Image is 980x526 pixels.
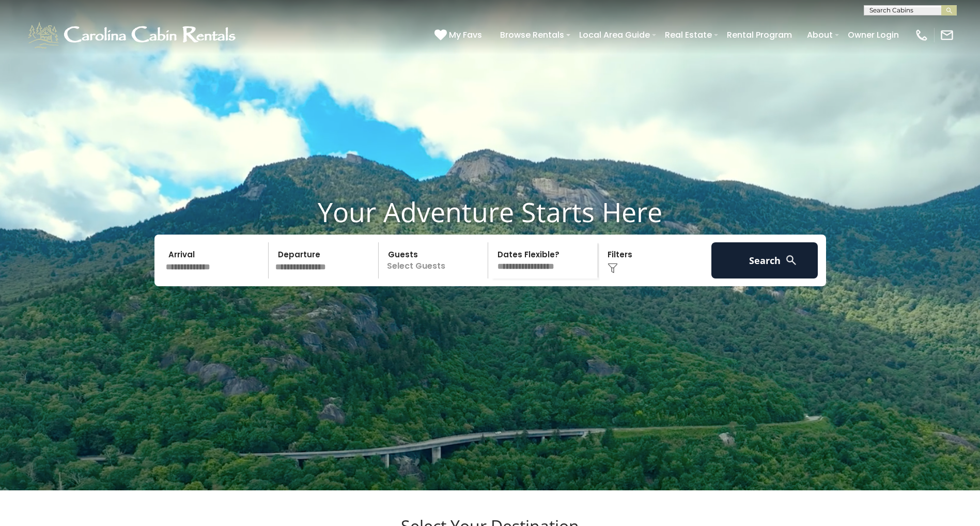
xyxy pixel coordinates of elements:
[495,26,569,44] a: Browse Rentals
[434,28,485,42] a: My Favs
[382,242,488,279] p: Select Guests
[660,26,717,44] a: Real Estate
[574,26,655,44] a: Local Area Guide
[711,242,818,279] button: Search
[914,28,929,42] img: phone-regular-white.png
[608,263,618,273] img: filter--v1.png
[8,196,972,228] h1: Your Adventure Starts Here
[722,26,797,44] a: Rental Program
[26,20,240,51] img: White-1-1-2.png
[802,26,838,44] a: About
[449,28,482,41] span: My Favs
[940,28,954,42] img: mail-regular-white.png
[785,254,798,267] img: search-regular-white.png
[843,26,904,44] a: Owner Login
